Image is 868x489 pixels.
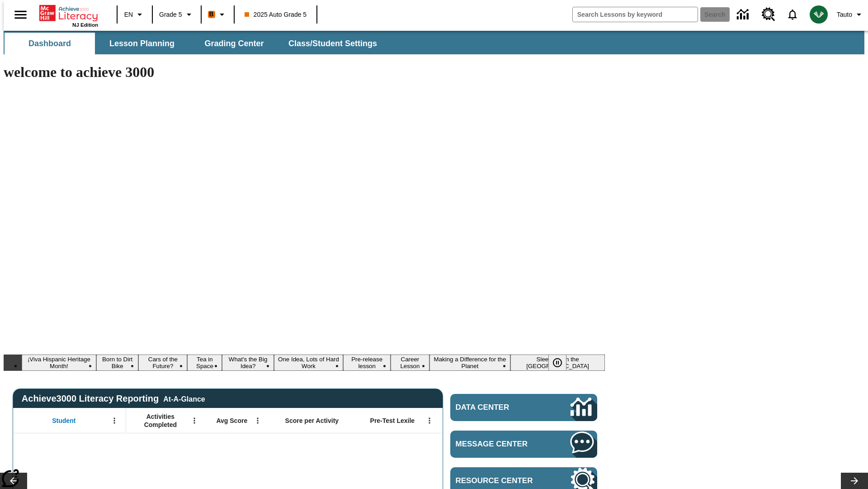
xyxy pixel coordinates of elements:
[548,355,576,371] div: Pause
[222,355,274,371] button: Slide 5 What's the Big Idea?
[391,355,429,371] button: Slide 8 Career Lesson
[96,355,138,371] button: Slide 2 Born to Dirt Bike
[188,414,201,427] button: Open Menu
[5,33,95,54] button: Dashboard
[456,403,540,412] span: Data Center
[423,414,436,427] button: Open Menu
[39,4,98,22] a: Home
[804,3,833,26] button: Select a new avatar
[4,31,864,54] div: SubNavbar
[456,476,543,485] span: Resource Center
[22,355,96,371] button: Slide 1 ¡Viva Hispanic Heritage Month!
[131,412,190,429] span: Activities Completed
[109,38,175,49] span: Lesson Planning
[510,355,605,371] button: Slide 10 Sleepless in the Animal Kingdom
[548,355,566,371] button: Pause
[429,355,511,371] button: Slide 9 Making a Difference for the Planet
[837,10,852,19] span: Tauto
[731,2,756,27] a: Data Center
[28,38,71,49] span: Dashboard
[4,33,385,54] div: SubNavbar
[209,9,214,20] span: B
[781,3,804,26] a: Notifications
[841,473,868,489] button: Lesson carousel, Next
[97,33,187,54] button: Lesson Planning
[204,38,264,49] span: Grading Center
[216,417,247,425] span: Avg Score
[187,355,222,371] button: Slide 4 Tea in Space
[281,33,384,54] button: Class/Student Settings
[245,10,307,19] span: 2025 Auto Grade 5
[159,10,182,19] span: Grade 5
[204,6,231,23] button: Boost Class color is orange. Change class color
[251,414,264,427] button: Open Menu
[370,417,415,425] span: Pre-Test Lexile
[22,393,205,404] span: Achieve3000 Literacy Reporting
[72,22,98,28] span: NJ Edition
[274,355,343,371] button: Slide 6 One Idea, Lots of Hard Work
[4,64,605,81] h1: welcome to achieve 3000
[39,3,98,28] div: Home
[450,394,597,421] a: Data Center
[833,6,868,23] button: Profile/Settings
[156,6,198,23] button: Grade: Grade 5, Select a grade
[124,10,133,19] span: EN
[189,33,279,54] button: Grading Center
[450,431,597,458] a: Message Center
[456,440,543,449] span: Message Center
[288,38,377,49] span: Class/Student Settings
[756,2,781,27] a: Resource Center, Will open in new tab
[120,6,149,23] button: Language: EN, Select a language
[343,355,391,371] button: Slide 7 Pre-release lesson
[52,417,75,425] span: Student
[163,393,205,403] div: At-A-Glance
[573,7,698,22] input: search field
[285,417,339,425] span: Score per Activity
[7,1,34,28] button: Open side menu
[138,355,187,371] button: Slide 3 Cars of the Future?
[108,414,121,427] button: Open Menu
[810,5,828,24] img: avatar image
